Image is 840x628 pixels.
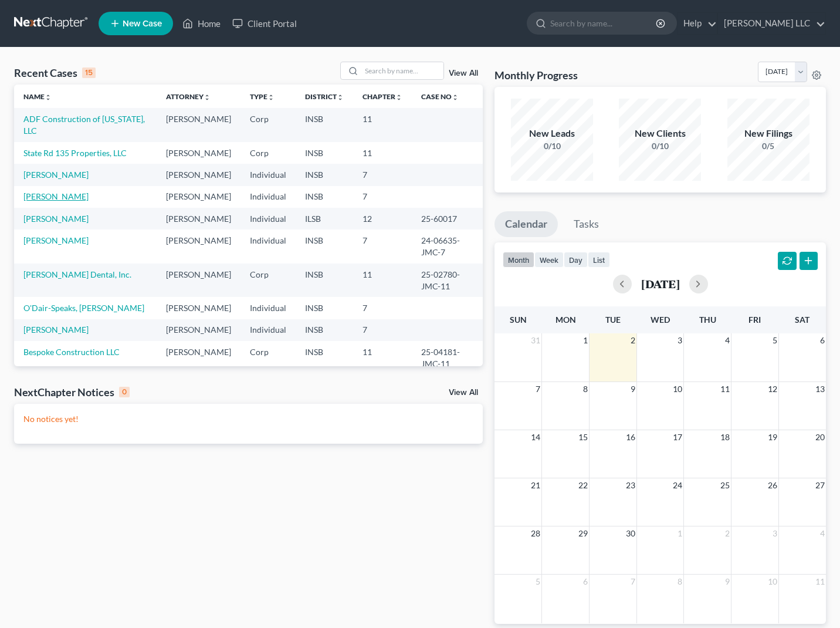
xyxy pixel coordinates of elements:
[412,208,483,229] td: 25-60017
[625,526,636,541] span: 30
[23,269,131,279] a: [PERSON_NAME] Dental, Inc.
[494,68,578,82] h3: Monthly Progress
[605,315,621,325] span: Tue
[577,430,589,444] span: 15
[296,108,353,141] td: INSB
[241,297,296,319] td: Individual
[157,164,241,185] td: [PERSON_NAME]
[157,297,241,319] td: [PERSON_NAME]
[296,142,353,164] td: INSB
[157,229,241,263] td: [PERSON_NAME]
[421,92,459,101] a: Case Nounfold_more
[767,430,778,444] span: 19
[629,382,636,396] span: 9
[226,13,303,34] a: Client Portal
[296,229,353,263] td: INSB
[582,333,589,347] span: 1
[82,67,96,78] div: 15
[699,315,716,325] span: Thu
[305,92,344,101] a: Districtunfold_more
[724,575,731,589] span: 9
[119,387,130,397] div: 0
[530,478,541,492] span: 21
[166,92,211,101] a: Attorneyunfold_more
[296,164,353,185] td: INSB
[641,278,680,290] h2: [DATE]
[353,264,412,297] td: 11
[23,170,89,180] a: [PERSON_NAME]
[157,142,241,164] td: [PERSON_NAME]
[157,341,241,374] td: [PERSON_NAME]
[412,229,483,263] td: 24-06635-JMC-7
[361,62,443,79] input: Search by name...
[353,297,412,319] td: 7
[23,235,89,245] a: [PERSON_NAME]
[577,526,589,541] span: 29
[678,13,717,34] a: Help
[814,478,826,492] span: 27
[23,413,473,425] p: No notices yet!
[676,333,683,347] span: 3
[267,94,275,101] i: unfold_more
[157,208,241,229] td: [PERSON_NAME]
[819,526,826,541] span: 4
[530,333,541,347] span: 31
[241,186,296,208] td: Individual
[157,264,241,297] td: [PERSON_NAME]
[241,108,296,141] td: Corp
[814,430,826,444] span: 20
[534,575,541,589] span: 5
[353,186,412,208] td: 7
[23,191,89,201] a: [PERSON_NAME]
[727,140,809,152] div: 0/5
[625,478,636,492] span: 23
[296,208,353,229] td: ILSB
[204,94,211,101] i: unfold_more
[23,347,120,357] a: Bespoke Construction LLC
[241,341,296,374] td: Corp
[296,186,353,208] td: INSB
[14,385,130,399] div: NextChapter Notices
[23,325,89,335] a: [PERSON_NAME]
[449,389,478,397] a: View All
[296,264,353,297] td: INSB
[719,430,731,444] span: 18
[123,19,162,28] span: New Case
[23,148,127,158] a: State Rd 135 Properties, LLC
[748,315,761,325] span: Fri
[296,319,353,341] td: INSB
[412,341,483,374] td: 25-04181-JMC-11
[511,140,593,152] div: 0/10
[672,478,683,492] span: 24
[296,297,353,319] td: INSB
[353,319,412,341] td: 7
[534,252,564,268] button: week
[564,252,588,268] button: day
[23,303,144,313] a: O'Dair-Speaks, [PERSON_NAME]
[676,526,683,541] span: 1
[296,341,353,374] td: INSB
[672,430,683,444] span: 17
[651,315,670,325] span: Wed
[724,333,731,347] span: 4
[494,211,558,237] a: Calendar
[511,127,593,140] div: New Leads
[157,186,241,208] td: [PERSON_NAME]
[353,229,412,263] td: 7
[767,478,778,492] span: 26
[629,575,636,589] span: 7
[588,252,610,268] button: list
[353,164,412,185] td: 7
[241,164,296,185] td: Individual
[177,13,226,34] a: Home
[771,333,778,347] span: 5
[530,526,541,541] span: 28
[241,264,296,297] td: Corp
[767,382,778,396] span: 12
[771,526,778,541] span: 3
[819,333,826,347] span: 6
[619,127,701,140] div: New Clients
[353,208,412,229] td: 12
[449,69,478,77] a: View All
[767,575,778,589] span: 10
